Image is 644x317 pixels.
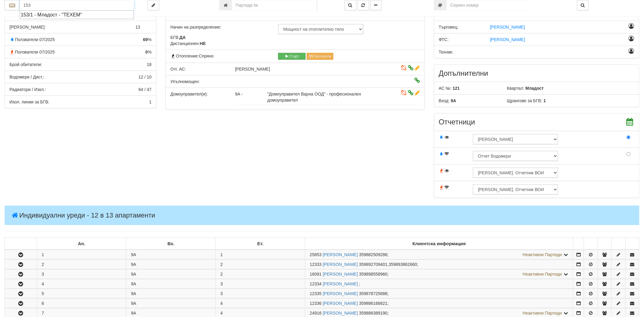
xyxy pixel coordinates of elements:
[584,238,598,250] td: : No sort applied, sorting is disabled
[145,50,148,54] strong: 0
[453,86,460,91] b: 121
[9,25,46,30] span: [PERSON_NAME]:
[37,289,126,298] td: 5
[523,252,562,257] span: Неактивни Партиди
[598,238,611,250] td: : No sort applied, sorting is disabled
[305,279,573,288] td: ;
[526,86,544,91] b: Младост
[37,269,126,279] td: 3
[21,11,133,18] div: 153/1 - Младост - "ТЕХЕМ"
[523,311,562,315] span: Неактивни Партиди
[37,260,126,269] td: 2
[143,37,148,42] strong: 69
[323,281,358,286] a: [PERSON_NAME]
[268,92,361,103] span: "Домоуправител Варна ООД" - професионален домоуправител
[439,69,635,77] h3: Допълнителни
[439,37,449,42] span: ФТС:
[180,35,186,40] strong: ДА
[199,54,214,58] span: Спряно
[143,37,152,43] span: %
[439,25,459,30] span: Търговец:
[220,262,223,267] span: 2
[5,238,37,250] td: : No sort applied, sorting is disabled
[5,49,156,55] div: % от апартаментите с консумация по отчет за отопление през миналия месец
[235,67,270,71] span: [PERSON_NAME]
[310,291,322,296] span: Партида №
[170,41,206,46] span: Дистанционен:
[573,238,584,250] td: : No sort applied, sorting is disabled
[305,260,573,269] td: ;
[359,262,417,267] span: 359892709401,359893862660
[126,298,216,308] td: 9А
[305,289,573,298] td: ;
[359,301,387,306] span: 359886166821
[235,92,243,96] span: 9А -
[310,311,322,315] span: Партида №
[490,37,525,42] span: [PERSON_NAME]
[310,252,322,257] span: Партида №
[439,86,452,91] span: АС №:
[37,238,126,250] td: Ап.: No sort applied, sorting is disabled
[305,238,573,250] td: Клиентска информация: No sort applied, sorting is disabled
[5,37,156,43] div: % от апартаментите с консумация по отчет за БГВ през миналия месец
[138,87,152,92] span: 64 / 47
[310,272,322,277] span: Партида №
[37,298,126,308] td: 6
[305,298,573,308] td: ;
[451,98,456,103] b: 9А
[439,98,450,103] span: Вход:
[170,92,208,96] span: Домоуправител(и):
[323,291,358,296] a: [PERSON_NAME]
[310,281,322,286] span: Партида №
[412,241,466,246] b: Клиентска информация
[149,99,152,104] span: 1
[126,289,216,298] td: 9А
[170,79,200,84] span: Упълномощен:
[126,269,216,279] td: 9А
[216,238,305,250] td: Ет.: No sort applied, sorting is disabled
[126,279,216,288] td: 9А
[523,272,562,277] span: Неактивни Партиди
[310,301,322,306] span: Партида №
[490,25,525,30] span: [PERSON_NAME]
[359,272,387,277] span: 359898558960
[323,311,358,315] a: [PERSON_NAME]
[439,118,635,126] h3: Отчетници
[37,279,126,288] td: 4
[359,252,387,257] span: 359882509286
[323,272,358,277] a: [PERSON_NAME]
[544,98,546,103] b: 1
[612,238,625,250] td: : No sort applied, sorting is disabled
[629,24,635,28] i: Назначаване като отговорник Търговец
[5,206,639,225] h4: Индивидуални уреди - 12 в 13 апартаменти
[323,252,358,257] a: [PERSON_NAME]
[305,269,573,279] td: ;
[359,311,387,315] span: 359888389190
[278,53,306,60] button: Старт
[167,241,174,246] b: Вх.
[145,49,152,55] span: %
[147,62,152,67] span: 18
[507,98,542,103] span: Щрангове за БГВ:
[126,250,216,260] td: 9А
[220,311,223,315] span: 4
[78,241,85,246] b: Ап.
[170,54,214,58] span: Отопление:
[220,281,223,286] span: 3
[170,35,186,40] span: БГВ:
[9,62,42,67] span: Брой обитатели:
[9,87,46,92] span: Радиатори / Изкл.:
[9,50,55,54] span: Ползватели 07/2025
[170,67,186,71] span: Отговорник АС
[507,86,524,91] span: Квартал:
[359,291,387,296] span: 359878725688
[126,260,216,269] td: 9А
[323,301,358,306] a: [PERSON_NAME]
[135,25,140,30] span: 13
[323,262,358,267] a: [PERSON_NAME]
[220,301,223,306] span: 4
[310,262,322,267] span: Партида №
[220,291,223,296] span: 3
[629,37,635,41] i: Назначаване като отговорник ФТС
[200,41,206,46] strong: НЕ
